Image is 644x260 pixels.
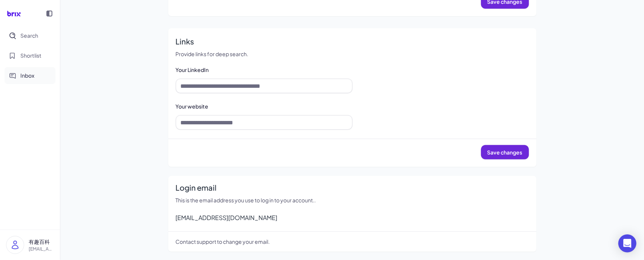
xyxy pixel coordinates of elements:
[176,213,529,222] div: [EMAIL_ADDRESS][DOMAIN_NAME]
[20,32,38,40] span: Search
[6,236,24,254] img: user_logo.png
[481,145,529,159] button: Save changes
[176,238,529,246] p: Contact support to change your email.
[20,72,34,80] span: Inbox
[29,246,54,252] p: [EMAIL_ADDRESS][DOMAIN_NAME]
[176,103,209,110] label: Your website
[487,149,523,156] span: Save changes
[176,182,529,193] h2: Login email
[176,36,529,47] h2: Links
[5,47,55,64] button: Shortlist
[5,27,55,44] button: Search
[176,66,209,73] label: Your LinkedIn
[176,50,529,58] p: Provide links for deep search.
[29,238,54,246] p: 有趣百科
[176,196,529,204] p: This is the email address you use to log in to your account..
[5,67,55,84] button: Inbox
[20,52,41,60] span: Shortlist
[618,234,636,252] div: Open Intercom Messenger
